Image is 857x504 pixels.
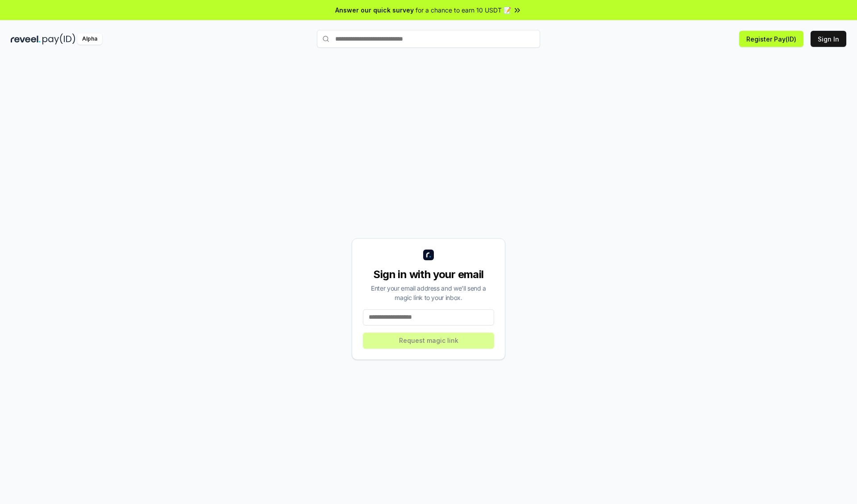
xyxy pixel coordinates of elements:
img: pay_id [42,33,75,45]
div: Enter your email address and we’ll send a magic link to your inbox. [363,283,494,302]
img: logo_small [423,250,434,260]
img: reveel_dark [11,33,41,45]
button: Register Pay(ID) [739,31,803,47]
div: Sign in with your email [363,267,494,282]
button: Sign In [811,31,846,47]
span: for a chance to earn 10 USDT 📝 [416,5,511,15]
span: Answer our quick survey [335,5,414,15]
div: Alpha [77,33,102,45]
